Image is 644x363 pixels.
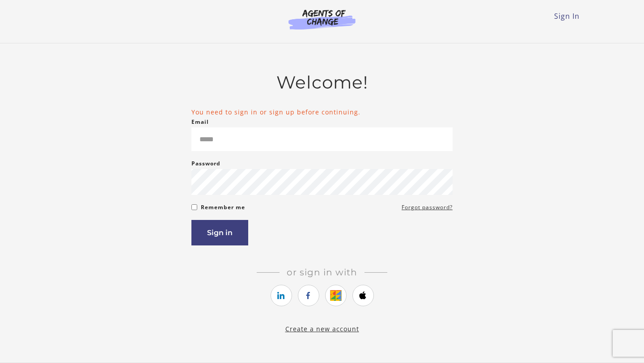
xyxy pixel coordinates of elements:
[191,158,220,169] label: Password
[298,285,319,306] a: https://courses.thinkific.com/users/auth/facebook?ss%5Breferral%5D=&ss%5Buser_return_to%5D=%2Fcou...
[191,72,453,93] h2: Welcome!
[191,107,453,117] li: You need to sign in or sign up before continuing.
[280,267,364,278] span: Or sign in with
[402,202,453,213] a: Forgot password?
[191,117,209,127] label: Email
[191,220,248,245] button: Sign in
[554,11,580,21] a: Sign In
[285,325,359,333] a: Create a new account
[201,202,245,213] label: Remember me
[352,285,374,306] a: https://courses.thinkific.com/users/auth/apple?ss%5Breferral%5D=&ss%5Buser_return_to%5D=%2Fcourse...
[279,9,365,30] img: Agents of Change Logo
[325,285,347,306] a: https://courses.thinkific.com/users/auth/google?ss%5Breferral%5D=&ss%5Buser_return_to%5D=%2Fcours...
[271,285,292,306] a: https://courses.thinkific.com/users/auth/linkedin?ss%5Breferral%5D=&ss%5Buser_return_to%5D=%2Fcou...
